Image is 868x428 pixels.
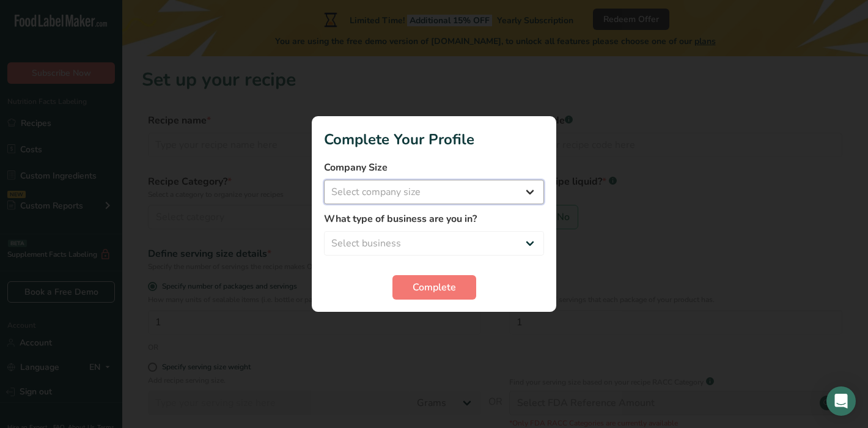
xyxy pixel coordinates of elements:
[392,275,476,300] button: Complete
[826,386,856,416] div: Open Intercom Messenger
[324,212,544,226] label: What type of business are you in?
[413,280,456,295] span: Complete
[324,128,544,150] h1: Complete Your Profile
[324,160,544,175] label: Company Size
